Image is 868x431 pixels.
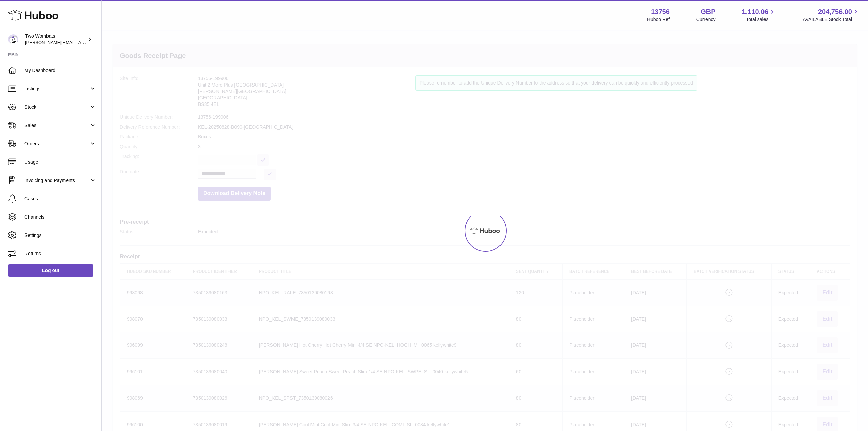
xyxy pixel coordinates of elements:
[24,250,96,257] span: Returns
[24,159,96,165] span: Usage
[8,34,18,44] img: philip.carroll@twowombats.com
[803,16,860,23] span: AVAILABLE Stock Total
[8,264,93,277] a: Log out
[24,140,89,147] span: Orders
[647,16,670,23] div: Huboo Ref
[818,7,852,16] span: 204,756.00
[24,104,89,110] span: Stock
[24,232,96,239] span: Settings
[25,33,86,46] div: Two Wombats
[742,7,769,16] span: 1,110.06
[651,7,670,16] strong: 13756
[24,67,96,74] span: My Dashboard
[742,7,776,23] a: 1,110.06 Total sales
[696,16,716,23] div: Currency
[24,177,89,184] span: Invoicing and Payments
[24,195,96,202] span: Cases
[24,86,89,92] span: Listings
[25,40,172,45] span: [PERSON_NAME][EMAIL_ADDRESS][PERSON_NAME][DOMAIN_NAME]
[24,122,89,129] span: Sales
[24,214,96,220] span: Channels
[803,7,860,23] a: 204,756.00 AVAILABLE Stock Total
[701,7,715,16] strong: GBP
[746,16,776,23] span: Total sales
